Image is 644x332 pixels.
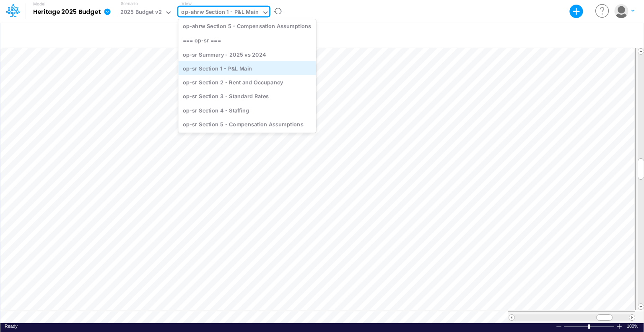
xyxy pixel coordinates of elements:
[33,8,101,16] b: Heritage 2025 Budget
[178,61,316,75] div: op-sr Section 1 - P&L Main
[182,0,191,7] label: View
[556,324,562,330] div: Zoom Out
[5,324,18,329] span: Ready
[627,323,639,329] div: Zoom level
[178,103,316,117] div: op-sr Section 4 - Staffing
[178,117,316,131] div: op-sr Section 5 - Compensation Assumptions
[181,8,259,18] div: op-ahrw Section 1 - P&L Main
[178,75,316,89] div: op-sr Section 2 - Rent and Occupancy
[627,323,639,329] span: 100%
[178,33,316,47] div: === op-sr ===
[616,323,623,329] div: Zoom In
[588,324,590,329] div: Zoom
[178,47,316,61] div: op-sr Summary - 2025 vs 2024
[563,323,616,329] div: Zoom
[120,8,162,18] div: 2025 Budget v2
[33,2,46,7] label: Model
[178,19,316,33] div: op-ahrw Section 5 - Compensation Assumptions
[178,89,316,103] div: op-sr Section 3 - Standard Rates
[5,323,18,329] div: In Ready mode
[121,0,138,7] label: Scenario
